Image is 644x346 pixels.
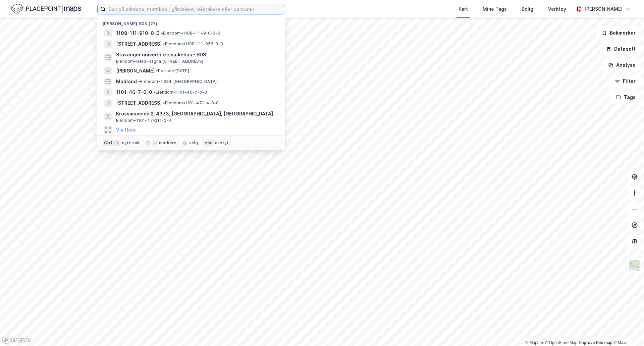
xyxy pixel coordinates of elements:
span: [STREET_ADDRESS] [116,99,162,107]
input: Søk på adresse, matrikkel, gårdeiere, leietakere eller personer [106,4,285,14]
a: Mapbox [525,340,544,345]
span: [STREET_ADDRESS] [116,40,162,48]
div: nytt søk [122,140,140,146]
span: • [154,90,156,95]
button: Tags [610,91,641,104]
div: Ctrl + k [103,140,121,146]
a: Improve this map [579,340,612,345]
div: [PERSON_NAME] søk (27) [97,16,285,28]
span: • [163,100,165,105]
span: 1108-111-910-0-0 [116,29,160,37]
span: Person • [DATE] [156,68,189,73]
button: Analyse [602,58,641,72]
button: Filter [609,75,641,88]
div: markere [159,140,176,146]
div: Bolig [522,5,533,13]
span: Eiendom • 1101-46-7-0-0 [154,90,207,95]
span: [PERSON_NAME] [116,67,155,75]
span: • [163,41,165,46]
span: Eiendom • 1101-47-211-0-0 [116,118,171,123]
div: esc [203,140,214,146]
span: • [161,31,163,36]
span: 1101-46-7-0-0 [116,88,152,96]
button: Vis flere [116,126,136,134]
span: Eiendom • 1108-111-956-0-0 [163,41,223,47]
div: Mine Tags [483,5,507,13]
iframe: Chat Widget [610,314,644,346]
img: Z [628,259,641,272]
button: Datasett [600,42,641,56]
span: Krossmoveien 2, 4373, [GEOGRAPHIC_DATA], [GEOGRAPHIC_DATA] [116,110,277,118]
span: • [138,79,140,84]
span: Eiendom • Gerd-Ragna [STREET_ADDRESS] [116,59,203,64]
a: OpenStreetMap [545,340,578,345]
div: Kart [459,5,468,13]
button: Bokmerker [596,26,641,40]
div: Verktøy [548,5,566,13]
span: Stavanger universitetssjukehus - SUS [116,51,277,59]
div: [PERSON_NAME] [584,5,623,13]
a: Mapbox homepage [2,336,32,344]
img: logo.f888ab2527a4732fd821a326f86c7f29.svg [11,3,81,15]
span: Madland [116,78,137,86]
span: Eiendom • 4334 [GEOGRAPHIC_DATA] [138,79,217,84]
div: avbryt [215,140,229,146]
span: Eiendom • 1108-111-910-0-0 [161,31,220,36]
div: velg [189,140,198,146]
span: Eiendom • 1101-47-14-0-0 [163,100,219,106]
span: • [156,68,158,73]
div: Kontrollprogram for chat [610,314,644,346]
